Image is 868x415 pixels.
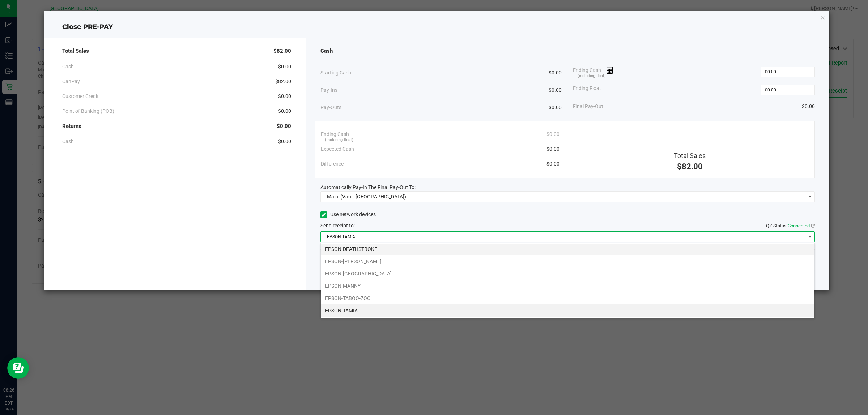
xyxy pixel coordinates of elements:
span: Ending Cash [321,131,349,138]
span: $0.00 [802,103,815,110]
span: $0.00 [277,122,291,131]
span: Starting Cash [320,69,351,77]
span: Total Sales [62,47,89,55]
span: $0.00 [546,145,559,153]
span: Customer Credit [62,93,99,100]
span: Automatically Pay-In The Final Pay-Out To: [320,184,416,190]
span: $82.00 [275,78,291,85]
span: $82.00 [273,47,291,55]
div: Returns [62,119,291,134]
span: $0.00 [278,93,291,100]
span: $0.00 [278,138,291,145]
li: EPSON-DEATHSTROKE [321,243,814,255]
span: (Vault-[GEOGRAPHIC_DATA]) [340,194,406,200]
span: Ending Float [573,85,601,95]
span: $0.00 [549,86,562,94]
span: Cash [62,63,74,70]
span: $82.00 [677,162,703,171]
span: Difference [321,160,344,168]
div: Close PRE-PAY [44,22,830,32]
span: Cash [320,47,333,55]
span: (including float) [578,73,606,79]
span: Cash [62,138,74,145]
span: Send receipt to: [320,223,355,228]
span: Pay-Ins [320,86,337,94]
span: (including float) [325,137,353,143]
span: $0.00 [549,104,562,111]
span: $0.00 [546,160,559,168]
span: CanPay [62,78,80,85]
span: Main [327,194,338,200]
span: Connected [788,223,810,228]
span: Total Sales [674,152,706,159]
li: EPSON-MANNY [321,280,814,292]
iframe: Resource center [7,357,29,379]
span: Expected Cash [321,145,354,153]
span: Point of Banking (POB) [62,107,114,115]
span: EPSON-TAMIA [321,232,806,242]
li: EPSON-[GEOGRAPHIC_DATA] [321,268,814,280]
span: $0.00 [278,63,291,70]
li: EPSON-TABOO-ZOO [321,292,814,304]
span: $0.00 [278,107,291,115]
span: Final Pay-Out [573,103,603,110]
li: EPSON-[PERSON_NAME] [321,255,814,268]
li: EPSON-TAMIA [321,304,814,317]
label: Use network devices [320,211,376,218]
span: $0.00 [549,69,562,77]
span: $0.00 [546,131,559,138]
span: Pay-Outs [320,104,341,111]
span: QZ Status: [766,223,815,228]
span: Ending Cash [573,67,613,77]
